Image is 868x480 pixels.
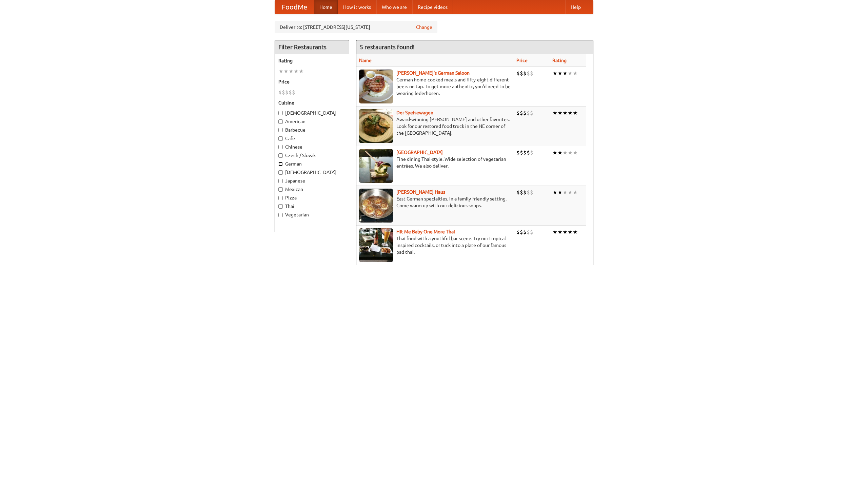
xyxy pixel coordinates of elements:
li: ★ [568,189,573,196]
li: ★ [552,228,557,236]
li: $ [282,89,285,96]
li: ★ [568,149,573,156]
label: German [278,160,346,167]
a: How it works [338,0,376,14]
li: ★ [278,68,283,75]
li: ★ [568,228,573,236]
p: East German specialties, in a family-friendly setting. Come warm up with our delicious soups. [359,195,511,209]
a: Home [314,0,338,14]
p: Fine dining Thai-style. Wide selection of vegetarian entrées. We also deliver. [359,156,511,169]
label: Thai [278,203,346,210]
label: Barbecue [278,127,346,133]
input: German [278,162,283,166]
p: Award-winning [PERSON_NAME] and other favorites. Look for our restored food truck in the NE corne... [359,116,511,136]
li: $ [530,109,533,117]
li: ★ [573,109,578,117]
input: Barbecue [278,128,283,132]
label: American [278,118,346,125]
li: $ [523,228,527,236]
a: FoodMe [275,0,314,14]
img: satay.jpg [359,149,393,183]
li: $ [527,189,530,196]
li: ★ [573,228,578,236]
li: $ [520,189,523,196]
h4: Filter Restaurants [275,40,349,54]
input: Chinese [278,145,283,149]
li: $ [523,109,527,117]
a: [PERSON_NAME]'s German Saloon [396,70,470,76]
a: Name [359,58,372,63]
li: $ [527,149,530,156]
li: ★ [563,70,568,77]
li: ★ [552,149,557,156]
li: ★ [573,149,578,156]
li: ★ [552,70,557,77]
input: American [278,119,283,124]
li: ★ [563,109,568,117]
a: Price [516,58,528,63]
li: ★ [563,189,568,196]
label: Mexican [278,186,346,193]
li: $ [285,89,289,96]
a: [PERSON_NAME] Haus [396,189,445,195]
label: Pizza [278,194,346,201]
li: $ [523,189,527,196]
li: $ [516,228,520,236]
li: $ [527,70,530,77]
a: Change [416,24,432,31]
label: Chinese [278,143,346,150]
li: $ [530,70,533,77]
input: Pizza [278,196,283,200]
input: Mexican [278,187,283,192]
input: [DEMOGRAPHIC_DATA] [278,170,283,175]
a: Recipe videos [412,0,453,14]
label: [DEMOGRAPHIC_DATA] [278,169,346,176]
li: ★ [573,189,578,196]
li: ★ [568,70,573,77]
a: Der Speisewagen [396,110,433,115]
li: $ [530,228,533,236]
label: Japanese [278,177,346,184]
p: German home-cooked meals and fifty-eight different beers on tap. To get more authentic, you'd nee... [359,76,511,97]
li: $ [278,89,282,96]
li: ★ [563,228,568,236]
a: Help [565,0,586,14]
li: $ [516,189,520,196]
li: ★ [557,149,563,156]
li: ★ [299,68,304,75]
li: $ [516,149,520,156]
div: Deliver to: [STREET_ADDRESS][US_STATE] [275,21,437,33]
img: speisewagen.jpg [359,109,393,143]
li: $ [527,228,530,236]
input: Thai [278,204,283,209]
input: Cafe [278,136,283,141]
li: ★ [568,109,573,117]
li: $ [520,149,523,156]
input: [DEMOGRAPHIC_DATA] [278,111,283,115]
input: Czech / Slovak [278,153,283,158]
ng-pluralize: 5 restaurants found! [360,44,415,50]
li: $ [523,149,527,156]
p: Thai food with a youthful bar scene. Try our tropical inspired cocktails, or tuck into a plate of... [359,235,511,255]
a: [GEOGRAPHIC_DATA] [396,150,443,155]
h5: Price [278,78,346,85]
img: esthers.jpg [359,70,393,103]
li: $ [520,70,523,77]
li: ★ [557,109,563,117]
li: ★ [563,149,568,156]
li: ★ [283,68,289,75]
li: $ [292,89,295,96]
li: $ [289,89,292,96]
li: $ [530,189,533,196]
li: $ [520,109,523,117]
li: ★ [552,109,557,117]
li: ★ [552,189,557,196]
h5: Rating [278,57,346,64]
li: $ [527,109,530,117]
li: ★ [557,228,563,236]
li: $ [516,109,520,117]
li: ★ [573,70,578,77]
